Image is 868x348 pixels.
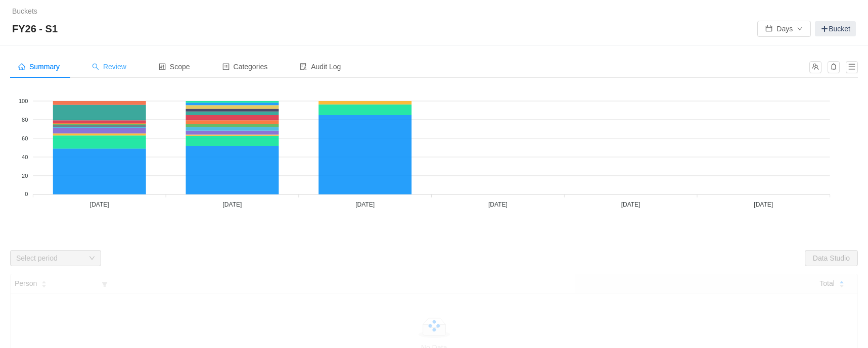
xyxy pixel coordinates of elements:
tspan: 0 [25,191,28,197]
tspan: [DATE] [90,201,109,208]
tspan: 60 [22,135,28,141]
i: icon: down [89,255,95,262]
span: Audit Log [300,63,341,71]
span: Scope [159,63,190,71]
span: Review [92,63,126,71]
div: Select period [16,253,84,263]
tspan: 80 [22,117,28,123]
span: Categories [222,63,268,71]
tspan: 20 [22,173,28,179]
tspan: [DATE] [223,201,242,208]
a: Buckets [12,7,37,15]
button: icon: menu [846,61,858,73]
button: icon: calendarDaysicon: down [757,21,811,37]
button: icon: team [809,61,821,73]
span: FY26 - S1 [12,21,64,37]
i: icon: control [159,63,166,70]
i: icon: home [18,63,25,70]
tspan: [DATE] [355,201,375,208]
button: icon: bell [828,61,840,73]
span: Summary [18,63,60,71]
a: Bucket [815,21,856,36]
i: icon: audit [300,63,307,70]
tspan: 40 [22,154,28,160]
tspan: [DATE] [621,201,641,208]
tspan: [DATE] [488,201,508,208]
tspan: [DATE] [754,201,773,208]
tspan: 100 [19,98,28,104]
i: icon: search [92,63,99,70]
i: icon: profile [222,63,230,70]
